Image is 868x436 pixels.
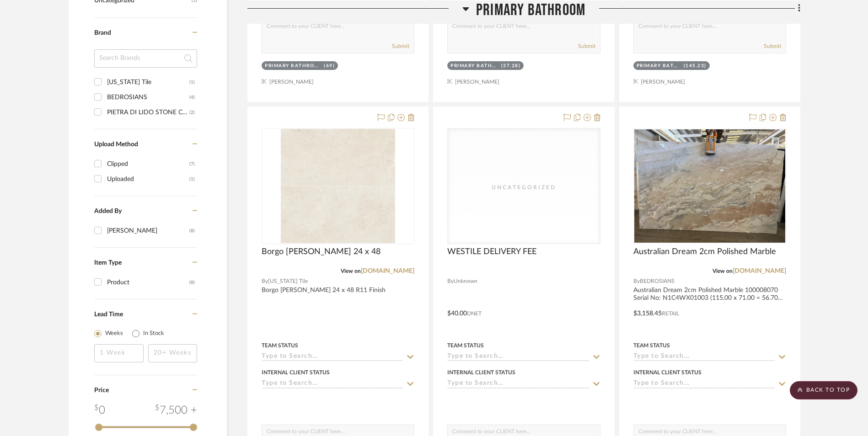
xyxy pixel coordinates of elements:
[478,183,569,192] div: Uncategorized
[107,105,189,120] div: PIETRA DI LIDO STONE COLLECTION
[764,42,781,50] button: Submit
[281,129,395,243] img: Borgo Luce 24 x 48
[713,268,733,274] span: View on
[107,90,189,105] div: BEDROSIANS
[633,380,775,388] input: Type to Search…
[148,344,198,362] input: 20+ Weeks
[189,105,195,120] div: (2)
[447,247,536,257] span: WESTILE DELIVERY FEE
[637,63,681,69] div: Primary Bathroom
[640,277,675,286] span: BEDROSIANS
[633,277,640,286] span: By
[578,42,595,50] button: Submit
[105,329,123,338] label: Weeks
[361,268,414,274] a: [DOMAIN_NAME]
[143,329,164,338] label: In Stock
[447,353,589,362] input: Type to Search…
[94,311,123,318] span: Lead Time
[262,380,403,388] input: Type to Search…
[733,268,786,274] a: [DOMAIN_NAME]
[189,223,195,238] div: (8)
[155,402,197,419] div: 7,500 +
[324,63,335,69] div: (69)
[454,277,477,286] span: Unknown
[633,368,702,377] div: Internal Client Status
[501,63,521,69] div: (37.28)
[634,128,786,244] div: 0
[447,277,454,286] span: By
[265,63,321,69] div: Primary Bathroom
[94,260,122,266] span: Item Type
[684,63,707,69] div: (145.23)
[634,129,785,243] img: Australian Dream 2cm Polished Marble
[94,387,109,393] span: Price
[341,268,361,274] span: View on
[107,75,189,90] div: [US_STATE] Tile
[107,157,189,171] div: Clipped
[262,277,268,286] span: By
[790,381,857,399] scroll-to-top-button: BACK TO TOP
[107,275,189,290] div: Product
[268,277,308,286] span: [US_STATE] Tile
[448,128,600,244] div: 0
[189,157,195,171] div: (7)
[633,353,775,362] input: Type to Search…
[94,49,197,68] input: Search Brands
[633,247,776,257] span: Australian Dream 2cm Polished Marble
[450,63,499,69] div: Primary Bathroom
[189,172,195,186] div: (1)
[262,341,298,350] div: Team Status
[392,42,409,50] button: Submit
[107,223,189,238] div: [PERSON_NAME]
[262,247,380,257] span: Borgo [PERSON_NAME] 24 x 48
[94,208,122,214] span: Added By
[633,341,670,350] div: Team Status
[189,75,195,90] div: (1)
[262,128,414,244] div: 0
[262,353,403,362] input: Type to Search…
[94,402,105,419] div: 0
[447,380,589,388] input: Type to Search…
[94,141,138,148] span: Upload Method
[447,368,515,377] div: Internal Client Status
[447,341,484,350] div: Team Status
[189,275,195,290] div: (8)
[94,30,111,36] span: Brand
[94,344,144,362] input: 1 Week
[107,172,189,186] div: Uploaded
[262,368,330,377] div: Internal Client Status
[189,90,195,105] div: (4)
